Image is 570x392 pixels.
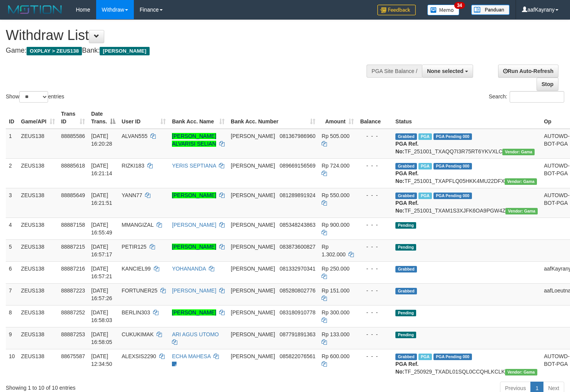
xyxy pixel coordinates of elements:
div: - - - [360,265,389,272]
span: [DATE] 16:58:05 [91,331,112,345]
a: [PERSON_NAME] [172,309,216,316]
span: Rp 133.000 [322,331,349,337]
span: OXPLAY > ZEUS138 [27,47,82,55]
th: Date Trans.: activate to sort column descending [88,107,118,129]
td: TF_250929_TXADL01SQL0CCQHLKCLK [392,349,541,379]
span: None selected [427,68,463,74]
span: Marked by aafanarl [418,163,432,169]
td: ZEUS138 [18,129,58,159]
td: 8 [6,305,18,327]
span: Copy 081332970341 to clipboard [280,266,315,272]
td: 7 [6,283,18,305]
td: ZEUS138 [18,305,58,327]
th: Trans ID: activate to sort column ascending [58,107,88,129]
span: [PERSON_NAME] [231,353,275,359]
span: Marked by aafpengsreynich [418,354,432,360]
span: Grabbed [395,193,417,199]
span: [PERSON_NAME] [231,244,275,250]
img: MOTION_logo.png [6,4,64,15]
span: [PERSON_NAME] [231,331,275,337]
span: Marked by aafanarl [418,133,432,140]
span: Grabbed [395,133,417,140]
a: [PERSON_NAME] [172,287,216,294]
span: [DATE] 16:20:28 [91,133,112,147]
a: Run Auto-Refresh [498,65,558,78]
span: Rp 724.000 [322,163,349,169]
span: [PERSON_NAME] [231,266,275,272]
a: [PERSON_NAME] [172,244,216,250]
span: Grabbed [395,288,417,294]
span: PGA Pending [433,193,472,199]
td: 2 [6,158,18,188]
td: ZEUS138 [18,239,58,261]
span: Copy 089669156569 to clipboard [280,163,315,169]
span: Copy 087791891363 to clipboard [280,331,315,337]
span: Vendor URL: https://trx31.1velocity.biz [505,369,537,375]
span: [DATE] 12:34:50 [91,353,112,367]
span: 88887252 [61,309,85,316]
span: Rp 1.302.000 [322,244,345,257]
th: ID [6,107,18,129]
img: Feedback.jpg [377,5,416,15]
div: - - - [360,352,389,360]
td: ZEUS138 [18,327,58,349]
div: - - - [360,331,389,338]
span: 88885586 [61,133,85,139]
td: 3 [6,188,18,218]
td: ZEUS138 [18,218,58,239]
span: Vendor URL: https://trx31.1velocity.biz [502,149,535,155]
td: TF_251001_TXAPFLQ05HKK4MU22DFX [392,158,541,188]
span: Pending [395,222,416,229]
span: BERLIN303 [122,309,150,316]
span: ALEXSIS2290 [122,353,156,359]
span: Copy 083180910778 to clipboard [280,309,315,316]
div: - - - [360,162,389,169]
span: Rp 250.000 [322,266,349,272]
div: - - - [360,132,389,140]
span: 88887223 [61,287,85,294]
span: [PERSON_NAME] [100,47,149,55]
span: Vendor URL: https://trx31.1velocity.biz [505,208,538,214]
span: Rp 151.000 [322,287,349,294]
b: PGA Ref. No: [395,200,418,214]
span: [DATE] 16:21:14 [91,163,112,176]
a: Stop [537,78,558,91]
span: Marked by aafanarl [418,193,432,199]
span: Copy 083873600827 to clipboard [280,244,315,250]
input: Search: [510,91,564,103]
span: YANN77 [122,192,142,198]
span: 34 [454,2,465,9]
span: Copy 085280802776 to clipboard [280,287,315,294]
td: 4 [6,218,18,239]
span: PGA Pending [433,354,472,360]
b: PGA Ref. No: [395,170,418,184]
span: PGA Pending [433,163,472,169]
h4: Game: Bank: [6,47,372,55]
span: [DATE] 16:21:51 [91,192,112,206]
th: Bank Acc. Number: activate to sort column ascending [228,107,318,129]
span: PETIR125 [122,244,147,250]
td: ZEUS138 [18,349,58,379]
span: [DATE] 16:55:49 [91,222,112,236]
a: ECHA MAHESA [172,353,210,359]
img: panduan.png [471,5,510,15]
span: Copy 081289891924 to clipboard [280,192,315,198]
div: - - - [360,287,389,294]
img: Button%20Memo.svg [427,5,460,15]
span: KANCIEL99 [122,266,150,272]
button: None selected [422,65,473,78]
span: Rp 505.000 [322,133,349,139]
h1: Withdraw List [6,28,372,43]
span: ALVAN555 [122,133,147,139]
a: [PERSON_NAME] ALVARISI SELIAN [172,133,216,147]
span: CUKUKIMAK [122,331,153,337]
td: ZEUS138 [18,283,58,305]
span: [PERSON_NAME] [231,133,275,139]
span: 88885649 [61,192,85,198]
span: Rp 300.000 [322,309,349,316]
td: ZEUS138 [18,261,58,283]
a: YERIS SEPTIANA [172,163,216,169]
span: Rp 900.000 [322,222,349,228]
span: Copy 081367986960 to clipboard [280,133,315,139]
div: - - - [360,309,389,316]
